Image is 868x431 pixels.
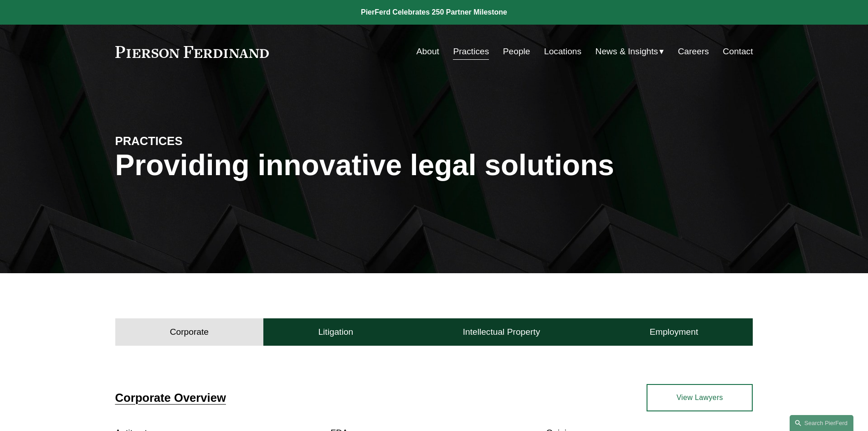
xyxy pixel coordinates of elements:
[596,43,664,60] a: folder dropdown
[453,43,489,60] a: Practices
[115,391,226,404] a: Corporate Overview
[115,134,275,148] h4: PRACTICES
[596,44,658,60] span: News & Insights
[647,384,753,411] a: View Lawyers
[170,327,209,338] h4: Corporate
[544,43,581,60] a: Locations
[678,43,709,60] a: Careers
[318,327,353,338] h4: Litigation
[503,43,530,60] a: People
[723,43,753,60] a: Contact
[650,327,699,338] h4: Employment
[790,415,853,431] a: Search this site
[115,149,753,182] h1: Providing innovative legal solutions
[463,327,540,338] h4: Intellectual Property
[416,43,439,60] a: About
